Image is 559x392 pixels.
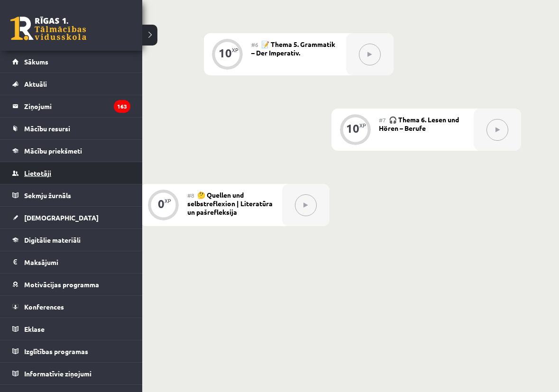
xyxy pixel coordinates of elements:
[232,47,238,53] div: XP
[165,198,171,203] div: XP
[24,302,64,311] span: Konferences
[24,280,99,289] span: Motivācijas programma
[24,146,82,155] span: Mācību priekšmeti
[24,57,48,66] span: Sākums
[114,100,130,113] i: 163
[12,140,130,162] a: Mācību priekšmeti
[24,325,45,333] span: Eklase
[219,49,232,57] div: 10
[24,236,81,244] span: Digitālie materiāli
[158,200,165,208] div: 0
[187,191,194,199] span: #8
[12,73,130,95] a: Aktuāli
[12,229,130,251] a: Digitālie materiāli
[12,162,130,184] a: Lietotāji
[12,251,130,273] a: Maksājumi
[346,124,359,133] div: 10
[24,80,47,88] span: Aktuāli
[379,116,386,124] span: #7
[24,169,51,177] span: Lietotāji
[24,251,130,273] legend: Maksājumi
[24,124,70,133] span: Mācību resursi
[24,347,88,356] span: Izglītības programas
[24,369,92,378] span: Informatīvie ziņojumi
[251,40,335,57] span: 📝 Thema 5. Grammatik – Der Imperativ.
[24,213,99,222] span: [DEMOGRAPHIC_DATA]
[24,95,130,117] legend: Ziņojumi
[12,207,130,228] a: [DEMOGRAPHIC_DATA]
[379,115,459,132] span: 🎧 Thema 6. Lesen und Hören – Berufe
[12,340,130,362] a: Izglītības programas
[187,191,273,216] span: 🤔 Quellen und selbstreflexion | Literatūra un pašrefleksija
[251,41,258,48] span: #6
[12,51,130,73] a: Sākums
[12,184,130,206] a: Sekmju žurnāls
[12,363,130,384] a: Informatīvie ziņojumi
[12,95,130,117] a: Ziņojumi163
[12,273,130,295] a: Motivācijas programma
[12,318,130,340] a: Eklase
[10,17,86,40] a: Rīgas 1. Tālmācības vidusskola
[12,296,130,318] a: Konferences
[24,191,71,200] span: Sekmju žurnāls
[359,123,366,128] div: XP
[12,118,130,139] a: Mācību resursi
